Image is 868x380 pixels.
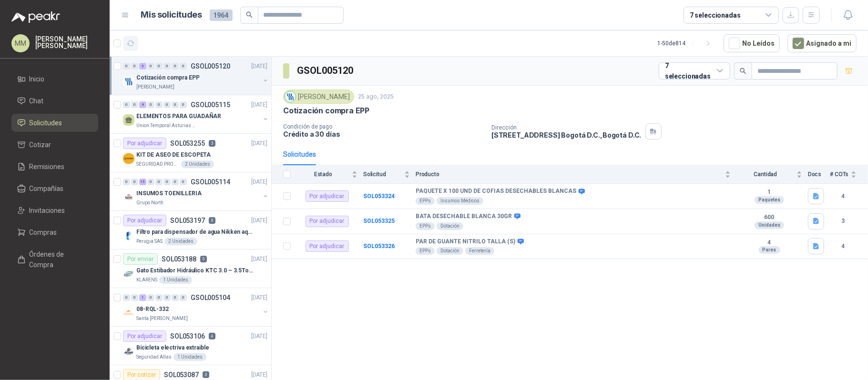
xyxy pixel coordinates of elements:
[740,68,746,74] span: search
[755,196,784,204] div: Paquetes
[172,179,179,185] div: 0
[136,150,211,160] p: KIT DE ASEO DE ESCOPETA
[162,256,196,262] p: SOL053188
[136,353,172,361] p: Seguridad Atlas
[690,10,741,20] div: 7 seleccionadas
[363,218,395,224] a: SOL053325
[283,123,484,130] p: Condición de pago
[163,63,171,70] div: 0
[416,247,435,255] div: EPPs
[123,294,130,301] div: 0
[11,245,98,274] a: Órdenes de Compra
[123,191,134,203] img: Company Logo
[251,62,267,71] p: [DATE]
[11,70,98,88] a: Inicio
[110,250,271,288] a: Por enviarSOL0531885[DATE] Company LogoGato Estibador Hidráulico KTC 3.0 – 3.5Ton 1.2mt HPTKLAREN...
[136,160,179,168] p: SEGURIDAD PROVISER LTDA
[657,36,716,51] div: 1 - 50 de 814
[123,176,269,207] a: 0 0 15 0 0 0 0 0 GSOL005114[DATE] Company LogoINSUMOS TOENILLERIAGrupo North
[209,333,215,340] p: 4
[209,140,215,147] p: 3
[136,228,255,237] p: Filtro para dispensador de agua Nikken aqua pour deluxe
[172,294,179,301] div: 0
[180,63,187,70] div: 0
[830,192,857,201] b: 4
[11,201,98,220] a: Invitaciones
[123,253,158,265] div: Por enviar
[123,138,166,149] div: Por adjudicar
[139,179,146,185] div: 15
[736,165,808,184] th: Cantidad
[136,276,157,284] p: KLARENS
[136,305,169,314] p: 08-RQL-332
[180,294,187,301] div: 0
[11,180,98,198] a: Compañías
[110,134,271,172] a: Por adjudicarSOL0532553[DATE] Company LogoKIT DE ASEO DE ESCOPETASEGURIDAD PROVISER LTDA2 Unidades
[123,230,134,241] img: Company Logo
[191,63,230,70] p: GSOL005120
[736,189,802,196] b: 1
[172,63,179,70] div: 0
[170,333,205,340] p: SOL053106
[363,243,395,250] a: SOL053326
[30,118,62,128] span: Solicitudes
[11,136,98,154] a: Cotizar
[200,256,207,262] p: 5
[491,131,641,139] p: [STREET_ADDRESS] Bogotá D.C. , Bogotá D.C.
[297,63,355,78] h3: GSOL005120
[283,149,316,160] div: Solicitudes
[203,371,209,378] p: 0
[251,216,267,225] p: [DATE]
[416,188,576,195] b: PAQUETE X 100 UND DE COFIAS DESECHABLES BLANCAS
[136,238,163,245] p: Perugia SAS
[164,371,199,378] p: SOL053087
[251,370,267,380] p: [DATE]
[159,276,192,284] div: 1 Unidades
[164,238,197,245] div: 2 Unidades
[11,158,98,176] a: Remisiones
[363,193,395,200] a: SOL053324
[491,124,641,131] p: Dirección
[136,266,255,275] p: Gato Estibador Hidráulico KTC 3.0 – 3.5Ton 1.2mt HPT
[416,197,435,205] div: EPPs
[163,294,171,301] div: 0
[123,76,134,87] img: Company Logo
[363,171,402,178] span: Solicitud
[172,101,179,108] div: 0
[123,307,134,319] img: Company Logo
[123,215,166,226] div: Por adjudicar
[251,332,267,341] p: [DATE]
[163,179,171,185] div: 0
[136,199,163,207] p: Grupo North
[147,294,154,301] div: 0
[123,63,130,70] div: 0
[808,165,830,184] th: Docs
[306,190,349,202] div: Por adjudicar
[155,294,163,301] div: 0
[437,197,483,205] div: Insumos Médicos
[136,315,188,322] p: Santa [PERSON_NAME]
[251,139,267,148] p: [DATE]
[174,353,206,361] div: 1 Unidades
[147,63,154,70] div: 0
[30,227,57,238] span: Compras
[755,221,784,229] div: Unidades
[141,8,202,22] h1: Mis solicitudes
[191,101,230,108] p: GSOL005115
[306,216,349,227] div: Por adjudicar
[251,178,267,187] p: [DATE]
[251,255,267,264] p: [DATE]
[830,165,868,184] th: # COTs
[30,249,89,270] span: Órdenes de Compra
[251,293,267,302] p: [DATE]
[416,213,512,220] b: BATA DESECHABLE BLANCA 30GR
[139,63,146,70] div: 3
[11,11,60,23] img: Logo peakr
[123,292,269,322] a: 0 0 1 0 0 0 0 0 GSOL005104[DATE] Company Logo08-RQL-332Santa [PERSON_NAME]
[30,140,51,150] span: Cotizar
[136,112,221,121] p: ELEMENTOS PARA GUADAÑAR
[283,90,354,104] div: [PERSON_NAME]
[665,60,713,81] div: 7 seleccionadas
